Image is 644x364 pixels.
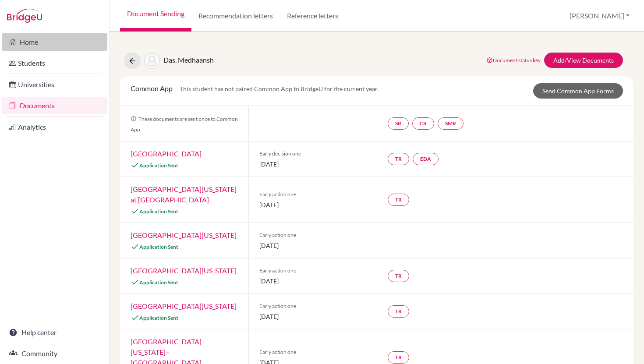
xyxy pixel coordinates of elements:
[180,85,379,92] span: This student has not paired Common App to BridgeU for the current year.
[566,7,633,24] button: [PERSON_NAME]
[413,153,439,165] a: EDA
[2,324,107,341] a: Help center
[139,162,178,169] span: Application Sent
[131,185,237,204] a: [GEOGRAPHIC_DATA][US_STATE] at [GEOGRAPHIC_DATA]
[2,54,107,72] a: Students
[131,84,173,92] span: Common App
[533,83,623,99] a: Send Common App Forms
[139,208,178,215] span: Application Sent
[2,97,107,114] a: Documents
[388,351,409,364] a: TR
[259,150,366,158] span: Early decision one
[2,118,107,136] a: Analytics
[259,231,366,239] span: Early action one
[2,33,107,51] a: Home
[163,56,214,64] span: Das, Medhaansh
[259,191,366,198] span: Early action one
[139,315,178,321] span: Application Sent
[259,312,366,321] span: [DATE]
[131,116,238,133] span: These documents are sent once to Common App
[259,276,366,286] span: [DATE]
[486,57,541,64] a: Document status key
[412,117,434,130] a: CR
[259,159,366,169] span: [DATE]
[388,153,409,165] a: TR
[259,302,366,310] span: Early action one
[388,194,409,206] a: TR
[388,117,409,130] a: SR
[388,305,409,318] a: TR
[259,200,366,209] span: [DATE]
[259,241,366,250] span: [DATE]
[7,9,42,23] img: Bridge-U
[139,279,178,286] span: Application Sent
[388,270,409,282] a: TR
[131,266,237,275] a: [GEOGRAPHIC_DATA][US_STATE]
[2,76,107,93] a: Universities
[259,348,366,356] span: Early action one
[131,231,237,239] a: [GEOGRAPHIC_DATA][US_STATE]
[259,267,366,275] span: Early action one
[131,149,202,158] a: [GEOGRAPHIC_DATA]
[2,345,107,362] a: Community
[544,53,623,68] a: Add/View Documents
[139,244,178,250] span: Application Sent
[438,117,464,130] a: SMR
[131,302,237,310] a: [GEOGRAPHIC_DATA][US_STATE]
